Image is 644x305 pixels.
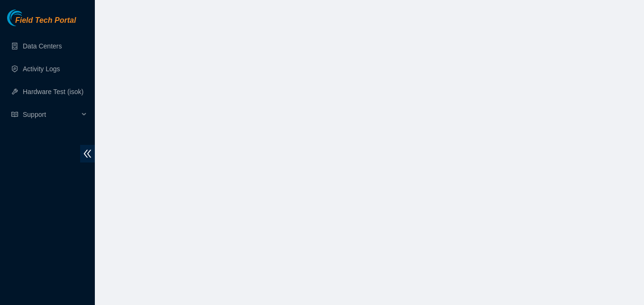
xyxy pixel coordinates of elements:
[15,16,76,25] span: Field Tech Portal
[11,111,18,118] span: read
[23,88,83,95] a: Hardware Test (isok)
[7,17,76,29] a: Akamai TechnologiesField Tech Portal
[23,42,62,50] a: Data Centers
[80,145,95,162] span: double-left
[7,10,48,26] img: Akamai Technologies
[23,105,79,124] span: Support
[23,65,60,73] a: Activity Logs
